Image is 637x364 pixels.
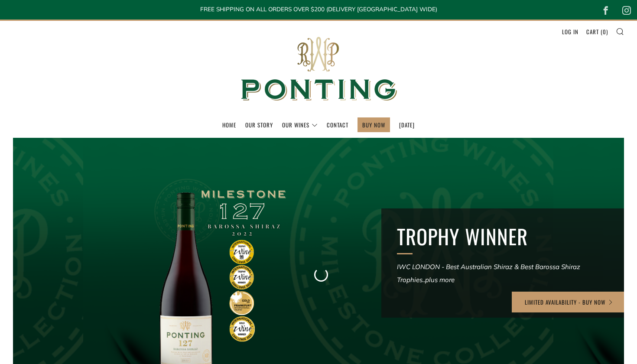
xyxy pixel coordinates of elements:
a: [DATE] [399,118,415,132]
em: IWC LONDON - Best Australian Shiraz & Best Barossa Shiraz Trophies..plus more [397,263,580,284]
a: Our Wines [282,118,318,132]
a: Contact [327,118,348,132]
a: LIMITED AVAILABILITY - BUY NOW [512,292,627,312]
img: Ponting Wines [232,21,405,117]
a: BUY NOW [362,118,385,132]
a: Cart (0) [586,25,608,39]
a: Our Story [245,118,273,132]
span: 0 [603,27,606,36]
a: Log in [562,25,578,39]
h2: TROPHY WINNER [397,224,608,249]
a: Home [222,118,236,132]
